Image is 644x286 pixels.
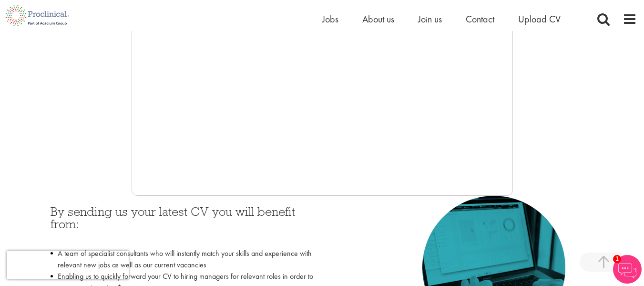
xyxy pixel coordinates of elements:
[51,248,315,271] li: A team of specialist consultants who will instantly match your skills and experience with relevan...
[613,255,621,263] span: 1
[322,13,338,25] a: Jobs
[51,205,315,243] h3: By sending us your latest CV you will benefit from:
[418,13,442,25] a: Join us
[362,13,394,25] a: About us
[466,13,494,25] a: Contact
[518,13,561,25] a: Upload CV
[613,255,642,284] img: Chatbot
[7,251,129,279] iframe: reCAPTCHA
